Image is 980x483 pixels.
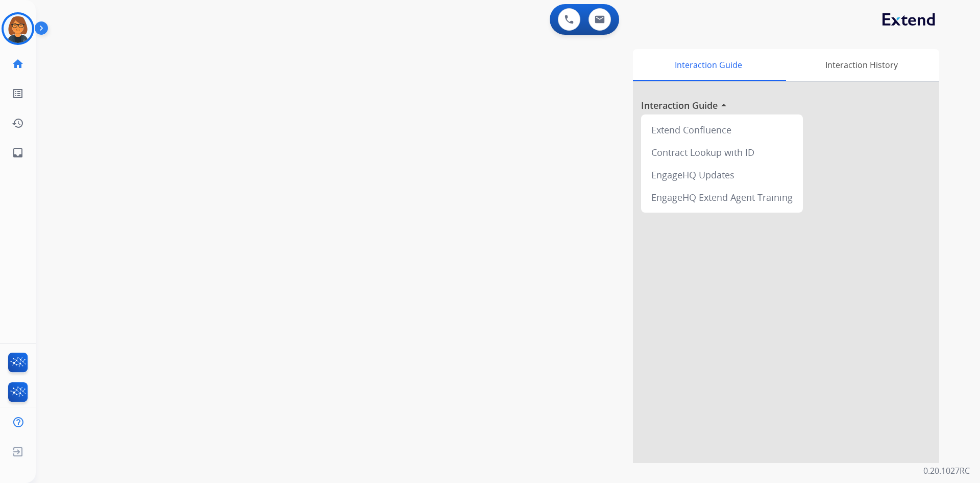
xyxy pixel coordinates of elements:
mat-icon: list_alt [12,87,24,100]
mat-icon: home [12,58,24,70]
div: EngageHQ Updates [645,164,799,186]
div: Interaction History [783,49,939,81]
div: EngageHQ Extend Agent Training [645,186,799,209]
img: avatar [4,14,32,43]
mat-icon: inbox [12,147,24,159]
div: Extend Confluence [645,119,799,141]
div: Interaction Guide [633,49,783,81]
mat-icon: history [12,117,24,129]
div: Contract Lookup with ID [645,141,799,164]
p: 0.20.1027RC [923,465,970,477]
